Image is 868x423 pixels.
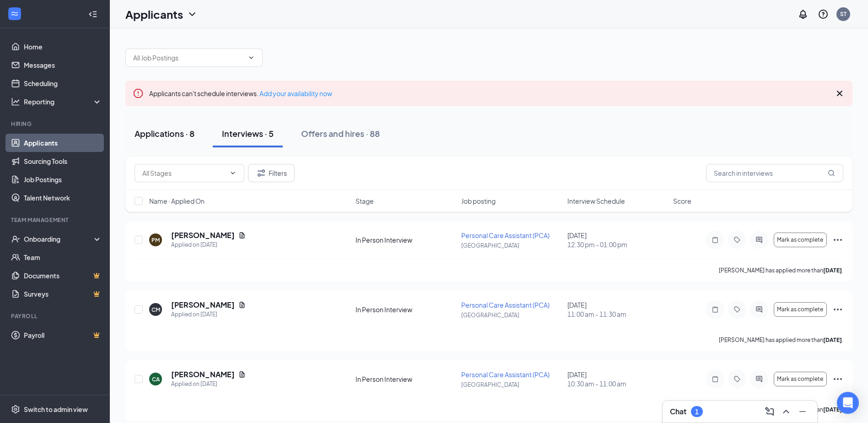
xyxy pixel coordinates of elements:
[797,406,808,417] svg: Minimize
[11,312,100,320] div: Payroll
[732,375,743,383] svg: Tag
[171,230,235,240] h5: [PERSON_NAME]
[248,54,255,61] svg: ChevronDown
[710,375,721,383] svg: Note
[11,234,20,244] svg: UserCheck
[24,248,102,266] a: Team
[781,406,792,417] svg: ChevronUp
[832,234,843,245] svg: Ellipses
[762,404,777,419] button: ComposeMessage
[356,196,374,206] span: Stage
[818,9,829,20] svg: QuestionInfo
[11,216,100,224] div: Team Management
[88,10,97,19] svg: Collapse
[24,134,102,152] a: Applicants
[171,310,246,319] div: Applied on [DATE]
[461,231,550,239] span: Personal Care Assistant (PCA)
[777,376,823,382] span: Mark as complete
[461,370,550,379] span: Personal Care Assistant (PCA)
[356,235,456,244] div: In Person Interview
[24,234,94,244] div: Onboarding
[11,97,20,106] svg: Analysis
[754,236,765,244] svg: ActiveChat
[774,372,827,386] button: Mark as complete
[11,120,100,128] div: Hiring
[10,9,19,18] svg: WorkstreamLogo
[567,231,668,249] div: [DATE]
[823,406,842,413] b: [DATE]
[567,309,668,319] span: 11:00 am - 11:30 am
[24,56,102,74] a: Messages
[567,379,668,388] span: 10:30 am - 11:00 am
[777,306,823,313] span: Mark as complete
[133,53,244,63] input: All Job Postings
[461,242,561,249] p: [GEOGRAPHIC_DATA]
[24,74,102,92] a: Scheduling
[151,236,160,244] div: PM
[834,88,845,99] svg: Cross
[133,88,144,99] svg: Error
[706,164,843,182] input: Search in interviews
[248,164,295,182] button: Filter Filters
[779,404,793,419] button: ChevronUp
[187,9,198,20] svg: ChevronDown
[774,302,827,317] button: Mark as complete
[24,170,102,189] a: Job Postings
[238,371,246,378] svg: Document
[135,128,194,139] div: Applications · 8
[24,38,102,56] a: Home
[171,380,246,389] div: Applied on [DATE]
[461,196,496,206] span: Job posting
[710,236,721,244] svg: Note
[11,405,20,414] svg: Settings
[461,381,561,389] p: [GEOGRAPHIC_DATA]
[152,375,160,383] div: CA
[24,405,88,414] div: Switch to admin view
[24,152,102,170] a: Sourcing Tools
[259,89,332,98] a: Add your availability now
[24,285,102,303] a: SurveysCrown
[754,375,765,383] svg: ActiveChat
[670,407,686,417] h3: Chat
[24,189,102,207] a: Talent Network
[461,311,561,319] p: [GEOGRAPHIC_DATA]
[754,306,765,313] svg: ActiveChat
[567,196,625,206] span: Interview Schedule
[171,240,246,249] div: Applied on [DATE]
[798,9,809,20] svg: Notifications
[356,374,456,384] div: In Person Interview
[695,408,699,416] div: 1
[823,267,842,274] b: [DATE]
[764,406,775,417] svg: ComposeMessage
[301,128,380,139] div: Offers and hires · 88
[567,240,668,249] span: 12:30 pm - 01:00 pm
[151,306,160,314] div: CM
[238,301,246,309] svg: Document
[710,306,721,313] svg: Note
[828,169,835,177] svg: MagnifyingGlass
[837,392,859,414] div: Open Intercom Messenger
[777,237,823,243] span: Mark as complete
[832,304,843,315] svg: Ellipses
[732,236,743,244] svg: Tag
[171,300,235,310] h5: [PERSON_NAME]
[832,374,843,385] svg: Ellipses
[256,168,267,179] svg: Filter
[24,97,102,106] div: Reporting
[823,336,842,343] b: [DATE]
[222,128,274,139] div: Interviews · 5
[149,89,332,98] span: Applicants can't schedule interviews.
[567,300,668,319] div: [DATE]
[461,301,550,309] span: Personal Care Assistant (PCA)
[567,370,668,388] div: [DATE]
[238,232,246,239] svg: Document
[719,336,843,344] p: [PERSON_NAME] has applied more than .
[229,169,237,177] svg: ChevronDown
[125,6,183,22] h1: Applicants
[24,326,102,344] a: PayrollCrown
[149,196,205,206] span: Name · Applied On
[673,196,691,206] span: Score
[24,266,102,285] a: DocumentsCrown
[795,404,810,419] button: Minimize
[356,305,456,314] div: In Person Interview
